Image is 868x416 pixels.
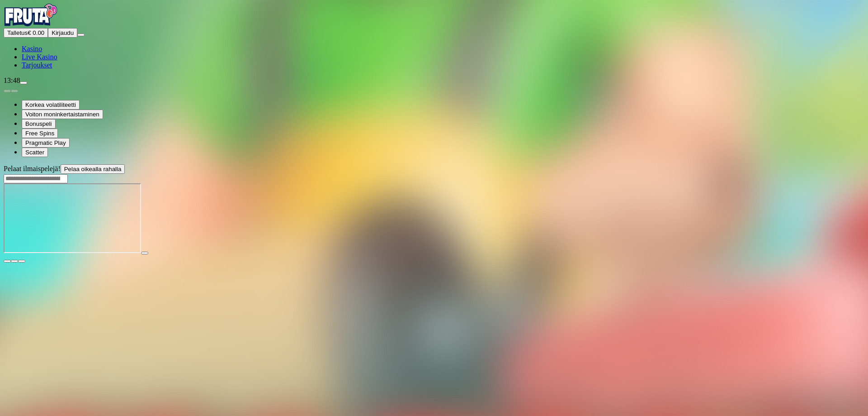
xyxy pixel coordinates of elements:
img: Fruta [4,4,58,26]
span: Voiton moninkertaistaminen [25,111,99,118]
span: Bonuspeli [25,120,52,127]
button: Pragmatic Play [22,138,70,148]
button: Voiton moninkertaistaminen [22,110,103,119]
nav: Primary [4,4,864,69]
nav: Main menu [4,45,864,69]
span: 13:48 [4,77,20,84]
button: Bonuspeli [22,119,56,129]
input: Search [4,174,68,183]
button: Free Spins [22,129,58,138]
button: next slide [11,90,18,92]
button: Kirjaudu [48,28,77,38]
span: Pragmatic Play [25,139,66,146]
a: Kasino [22,45,42,53]
button: live-chat [20,81,27,84]
button: close icon [4,260,11,263]
button: menu [77,33,85,36]
a: Fruta [4,20,58,28]
button: Pelaa oikealla rahalla [61,164,125,174]
iframe: Big Bass Bonanza - Hold & Spinner [4,183,141,253]
button: prev slide [4,90,11,92]
button: Korkea volatiliteetti [22,100,80,110]
span: Talletus [7,29,28,36]
button: fullscreen icon [18,260,25,263]
span: € 0.00 [28,29,44,36]
a: Tarjoukset [22,61,52,69]
button: chevron-down icon [11,260,18,263]
button: Scatter [22,148,48,157]
button: play icon [141,252,148,254]
div: Pelaat ilmaispelejä! [4,164,864,174]
span: Free Spins [25,130,54,137]
span: Korkea volatiliteetti [25,101,76,108]
a: Live Kasino [22,53,57,61]
span: Scatter [25,149,44,156]
span: Pelaa oikealla rahalla [64,166,122,172]
button: Talletusplus icon€ 0.00 [4,28,48,38]
span: Kirjaudu [52,29,74,36]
